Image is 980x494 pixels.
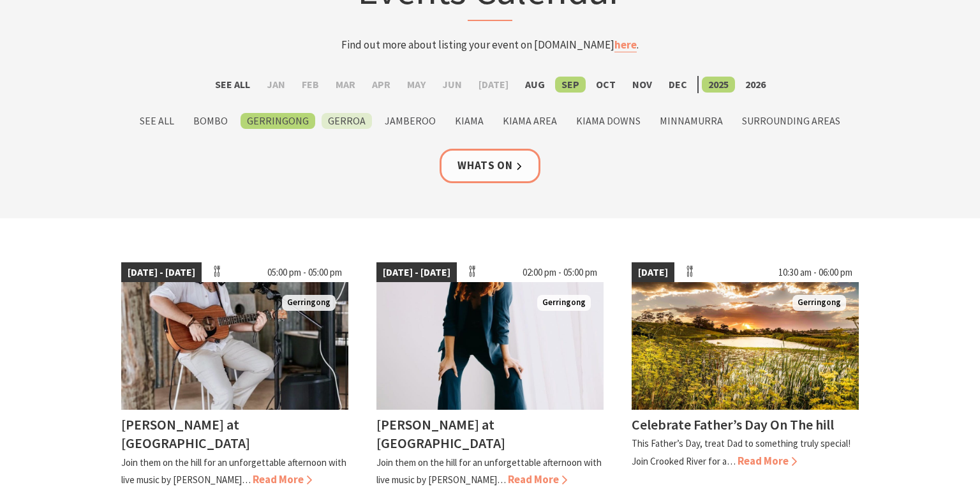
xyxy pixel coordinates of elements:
[241,113,315,129] label: Gerringong
[376,456,602,486] p: Join them on the hill for an unforgettable afternoon with live music by [PERSON_NAME]…
[653,113,729,129] label: Minnamurra
[295,77,325,93] label: Feb
[449,113,490,129] label: Kiama
[121,282,348,410] img: Tayvin Martins
[590,77,622,93] label: Oct
[570,113,647,129] label: Kiama Downs
[133,113,181,129] label: See All
[772,262,859,283] span: 10:30 am - 06:00 pm
[516,262,604,283] span: 02:00 pm - 05:00 pm
[121,262,202,283] span: [DATE] - [DATE]
[121,456,346,486] p: Join them on the hill for an unforgettable afternoon with live music by [PERSON_NAME]…
[253,472,312,486] span: Read More
[472,77,515,93] label: [DATE]
[738,454,797,468] span: Read More
[121,262,348,488] a: [DATE] - [DATE] 05:00 pm - 05:00 pm Tayvin Martins Gerringong [PERSON_NAME] at [GEOGRAPHIC_DATA] ...
[366,77,397,93] label: Apr
[376,282,604,410] img: Kay Proudlove
[322,113,372,129] label: Gerroa
[209,77,256,93] label: See All
[401,77,432,93] label: May
[436,77,468,93] label: Jun
[626,77,658,93] label: Nov
[187,113,234,129] label: Bombo
[282,295,336,311] span: Gerringong
[440,149,540,183] a: Whats On
[240,36,740,54] p: Find out more about listing your event on [DOMAIN_NAME] .
[632,437,850,467] p: This Father’s Day, treat Dad to something truly special! Join Crooked River for a…
[736,113,847,129] label: Surrounding Areas
[508,472,567,486] span: Read More
[376,415,505,452] h4: [PERSON_NAME] at [GEOGRAPHIC_DATA]
[662,77,694,93] label: Dec
[519,77,551,93] label: Aug
[376,262,457,283] span: [DATE] - [DATE]
[792,295,846,311] span: Gerringong
[632,262,674,283] span: [DATE]
[260,77,292,93] label: Jan
[121,415,250,452] h4: [PERSON_NAME] at [GEOGRAPHIC_DATA]
[632,262,859,488] a: [DATE] 10:30 am - 06:00 pm Crooked River Estate Gerringong Celebrate Father’s Day On The hill Thi...
[702,77,735,93] label: 2025
[261,262,348,283] span: 05:00 pm - 05:00 pm
[378,113,442,129] label: Jamberoo
[632,282,859,410] img: Crooked River Estate
[329,77,362,93] label: Mar
[614,38,637,52] a: here
[496,113,563,129] label: Kiama Area
[376,262,604,488] a: [DATE] - [DATE] 02:00 pm - 05:00 pm Kay Proudlove Gerringong [PERSON_NAME] at [GEOGRAPHIC_DATA] J...
[739,77,772,93] label: 2026
[632,415,834,433] h4: Celebrate Father’s Day On The hill
[555,77,586,93] label: Sep
[537,295,591,311] span: Gerringong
